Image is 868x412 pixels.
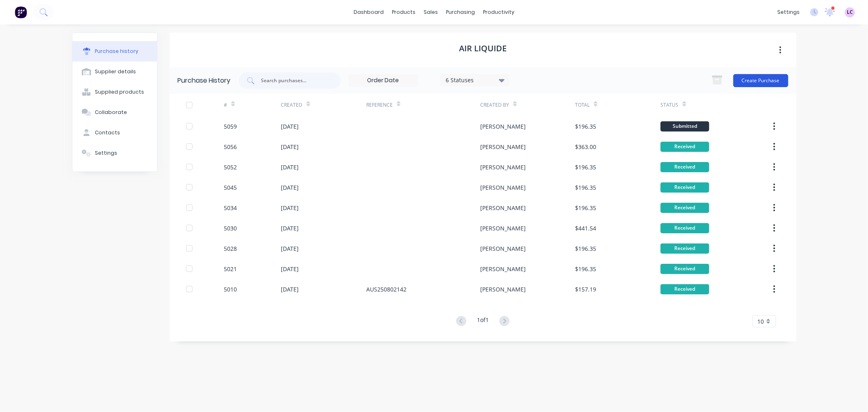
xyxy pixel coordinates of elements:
[281,285,299,294] div: [DATE]
[575,122,596,131] div: $196.35
[480,285,526,294] div: [PERSON_NAME]
[480,183,526,192] div: [PERSON_NAME]
[224,122,237,131] div: 5059
[660,243,709,254] div: Received
[72,143,157,163] button: Settings
[281,142,299,151] div: [DATE]
[660,284,709,294] div: Received
[72,82,157,102] button: Supplied products
[660,223,709,233] div: Received
[95,48,138,55] div: Purchase history
[95,109,127,116] div: Collaborate
[575,183,596,192] div: $196.35
[95,129,120,136] div: Contacts
[575,224,596,232] div: $441.54
[575,163,596,171] div: $196.35
[260,77,328,85] input: Search purchases...
[350,6,388,18] a: dashboard
[95,149,117,157] div: Settings
[773,6,804,18] div: settings
[575,204,596,212] div: $196.35
[224,244,237,253] div: 5028
[660,203,709,213] div: Received
[480,101,509,109] div: Created By
[281,183,299,192] div: [DATE]
[660,264,709,274] div: Received
[281,224,299,232] div: [DATE]
[480,204,526,212] div: [PERSON_NAME]
[281,204,299,212] div: [DATE]
[281,101,302,109] div: Created
[15,6,27,18] img: Factory
[224,265,237,273] div: 5021
[224,285,237,294] div: 5010
[224,224,237,232] div: 5030
[281,163,299,171] div: [DATE]
[480,244,526,253] div: [PERSON_NAME]
[281,265,299,273] div: [DATE]
[72,102,157,123] button: Collaborate
[224,101,227,109] div: #
[281,122,299,131] div: [DATE]
[660,101,678,109] div: Status
[366,101,393,109] div: Reference
[479,6,518,18] div: productivity
[388,6,420,18] div: products
[459,44,507,53] h1: Air Liquide
[758,317,764,326] span: 10
[660,121,709,131] div: Submitted
[575,265,596,273] div: $196.35
[178,76,231,85] div: Purchase History
[224,142,237,151] div: 5056
[660,162,709,172] div: Received
[575,244,596,253] div: $196.35
[446,76,504,84] div: 6 Statuses
[442,6,479,18] div: purchasing
[733,74,788,87] button: Create Purchase
[575,285,596,294] div: $157.19
[575,142,596,151] div: $363.00
[224,204,237,212] div: 5034
[366,285,407,294] div: AUS250802142
[349,75,418,87] input: Order Date
[480,122,526,131] div: [PERSON_NAME]
[575,101,590,109] div: Total
[72,41,157,61] button: Purchase history
[660,142,709,152] div: Received
[480,265,526,273] div: [PERSON_NAME]
[224,183,237,192] div: 5045
[95,68,136,75] div: Supplier details
[224,163,237,171] div: 5052
[480,142,526,151] div: [PERSON_NAME]
[480,163,526,171] div: [PERSON_NAME]
[95,88,144,96] div: Supplied products
[660,182,709,193] div: Received
[281,244,299,253] div: [DATE]
[72,123,157,143] button: Contacts
[420,6,442,18] div: sales
[72,61,157,82] button: Supplier details
[477,316,489,327] div: 1 of 1
[847,9,853,16] span: LC
[480,224,526,232] div: [PERSON_NAME]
